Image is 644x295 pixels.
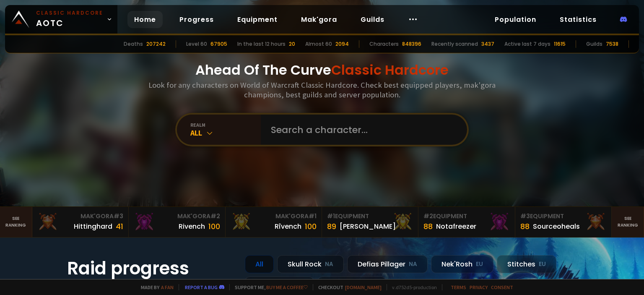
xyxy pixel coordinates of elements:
[190,122,261,128] div: realm
[190,128,261,138] div: All
[210,212,220,220] span: # 2
[277,255,344,273] div: Skull Rock
[229,284,308,290] span: Support me,
[173,11,221,28] a: Progress
[245,255,274,273] div: All
[237,40,286,48] div: In the last 12 hours
[586,40,602,48] div: Guilds
[36,9,103,17] small: Classic Hardcore
[179,221,205,232] div: Rivench
[327,221,336,232] div: 89
[423,212,509,221] div: Equipment
[431,40,478,48] div: Recently scanned
[402,40,421,48] div: 848396
[347,255,428,273] div: Defias Pillager
[515,207,612,237] a: #3Equipment88Sourceoheals
[431,255,493,273] div: Nek'Rosh
[195,60,449,80] h1: Ahead Of The Curve
[325,260,333,269] small: NA
[145,80,499,99] h3: Look for any characters on World of Warcraft Classic Hardcore. Check best equipped players, mak'g...
[275,221,301,232] div: Rîvench
[606,40,618,48] div: 7538
[354,11,391,28] a: Guilds
[124,40,143,48] div: Deaths
[186,40,207,48] div: Level 60
[481,40,494,48] div: 3437
[32,207,129,237] a: Mak'Gora#3Hittinghard41
[470,284,488,290] a: Privacy
[134,212,220,221] div: Mak'Gora
[491,284,513,290] a: Consent
[553,11,603,28] a: Statistics
[74,221,112,232] div: Hittinghard
[114,212,123,220] span: # 3
[208,221,220,232] div: 100
[327,212,413,221] div: Equipment
[294,11,344,28] a: Mak'gora
[451,284,466,290] a: Terms
[36,9,103,29] span: AOTC
[116,221,123,232] div: 41
[504,40,551,48] div: Active last 7 days
[335,40,349,48] div: 2094
[146,40,166,48] div: 207242
[37,212,123,221] div: Mak'Gora
[476,260,483,269] small: EU
[161,284,174,290] a: a fan
[345,284,382,290] a: [DOMAIN_NAME]
[317,277,386,295] div: Soulseeker
[266,284,308,290] a: Buy me a coffee
[231,212,317,221] div: Mak'Gora
[554,40,566,48] div: 11615
[5,5,117,34] a: Classic HardcoreAOTC
[520,212,606,221] div: Equipment
[387,284,437,290] span: v. d752d5 - production
[313,284,382,290] span: Checkout
[309,212,317,220] span: # 1
[136,284,174,290] span: Made by
[520,221,530,232] div: 88
[331,60,449,79] span: Classic Hardcore
[409,260,417,269] small: NA
[322,207,418,237] a: #1Equipment89[PERSON_NAME]
[340,221,396,232] div: [PERSON_NAME]
[488,11,543,28] a: Population
[210,40,227,48] div: 67905
[129,207,225,237] a: Mak'Gora#2Rivench100
[226,207,322,237] a: Mak'Gora#1Rîvench100
[231,11,284,28] a: Equipment
[289,40,295,48] div: 20
[418,207,515,237] a: #2Equipment88Notafreezer
[185,284,218,290] a: Report a bug
[423,212,433,220] span: # 2
[67,255,235,282] h1: Raid progress
[612,207,644,237] a: Seeranking
[520,212,530,220] span: # 3
[305,40,332,48] div: Almost 60
[127,11,163,28] a: Home
[369,40,399,48] div: Characters
[539,260,546,269] small: EU
[533,221,580,232] div: Sourceoheals
[423,221,433,232] div: 88
[497,255,556,273] div: Stitches
[266,115,457,145] input: Search a character...
[327,212,335,220] span: # 1
[245,277,314,295] div: Doomhowl
[305,221,317,232] div: 100
[436,221,476,232] div: Notafreezer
